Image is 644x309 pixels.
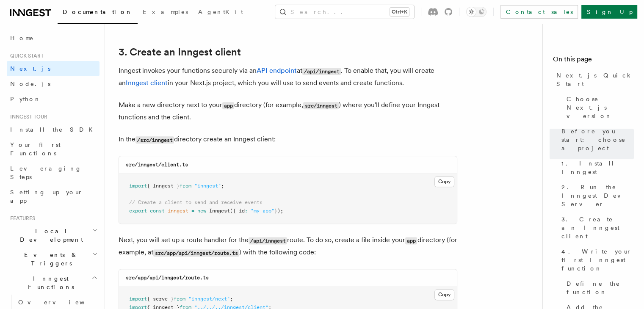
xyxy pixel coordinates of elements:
[7,251,92,268] span: Events & Triggers
[147,183,180,189] span: { Inngest }
[405,237,417,244] code: app
[561,215,634,240] span: 3. Create an Inngest client
[193,3,248,23] a: AgentKit
[197,208,206,214] span: new
[126,275,209,281] code: src/app/api/inngest/route.ts
[7,227,92,244] span: Local Development
[119,46,241,58] a: 3. Create an Inngest client
[7,52,44,59] span: Quick start
[390,8,409,16] kbd: Ctrl+K
[7,161,100,185] a: Leveraging Steps
[434,289,454,300] button: Copy
[553,68,634,91] a: Next.js Quick Start
[58,3,138,24] a: Documentation
[434,176,454,187] button: Copy
[119,133,457,146] p: In the directory create an Inngest client:
[581,5,637,19] a: Sign Up
[556,71,634,88] span: Next.js Quick Start
[10,34,34,42] span: Home
[7,30,100,46] a: Home
[126,79,168,87] a: Inngest client
[194,183,221,189] span: "inngest"
[553,54,634,68] h4: On this page
[500,5,578,19] a: Contact sales
[563,91,634,124] a: Choose Next.js version
[7,61,100,76] a: Next.js
[7,223,100,247] button: Local Development
[221,183,224,189] span: ;
[10,141,61,157] span: Your first Functions
[135,136,174,143] code: /src/inngest
[558,244,634,276] a: 4. Write your first Inngest function
[567,95,634,120] span: Choose Next.js version
[138,3,193,23] a: Examples
[230,296,233,302] span: ;
[10,126,98,133] span: Install the SDK
[126,162,188,168] code: src/inngest/client.ts
[302,68,341,75] code: /api/inngest
[251,208,274,214] span: "my-app"
[275,5,414,19] button: Search...Ctrl+K
[174,296,185,302] span: from
[249,237,287,244] code: /api/inngest
[563,276,634,300] a: Define the function
[558,212,634,244] a: 3. Create an Inngest client
[10,96,41,102] span: Python
[222,102,234,109] code: app
[7,122,100,137] a: Install the SDK
[303,102,339,109] code: src/inngest
[63,8,133,15] span: Documentation
[129,208,147,214] span: export
[180,183,191,189] span: from
[10,80,50,87] span: Node.js
[7,274,91,291] span: Inngest Functions
[188,296,230,302] span: "inngest/next"
[10,165,82,180] span: Leveraging Steps
[147,296,174,302] span: { serve }
[129,183,147,189] span: import
[10,65,50,72] span: Next.js
[198,8,243,15] span: AgentKit
[7,247,100,271] button: Events & Triggers
[558,124,634,156] a: Before you start: choose a project
[168,208,188,214] span: inngest
[7,185,100,208] a: Setting up your app
[153,249,239,257] code: src/app/api/inngest/route.ts
[466,7,486,17] button: Toggle dark mode
[245,208,248,214] span: :
[7,91,100,107] a: Python
[7,113,47,120] span: Inngest tour
[10,189,83,204] span: Setting up your app
[558,156,634,179] a: 1. Install Inngest
[561,247,634,273] span: 4. Write your first Inngest function
[209,208,230,214] span: Inngest
[119,99,457,123] p: Make a new directory next to your directory (for example, ) where you'll define your Inngest func...
[567,279,634,296] span: Define the function
[129,199,263,205] span: // Create a client to send and receive events
[150,208,165,214] span: const
[257,66,297,74] a: API endpoint
[561,127,634,152] span: Before you start: choose a project
[274,208,283,214] span: });
[7,76,100,91] a: Node.js
[7,271,100,295] button: Inngest Functions
[119,234,457,259] p: Next, you will set up a route handler for the route. To do so, create a file inside your director...
[18,299,105,306] span: Overview
[119,65,457,89] p: Inngest invokes your functions securely via an at . To enable that, you will create an in your Ne...
[561,159,634,176] span: 1. Install Inngest
[143,8,188,15] span: Examples
[230,208,245,214] span: ({ id
[191,208,194,214] span: =
[129,296,147,302] span: import
[7,215,35,222] span: Features
[7,137,100,161] a: Your first Functions
[561,183,634,208] span: 2. Run the Inngest Dev Server
[558,179,634,212] a: 2. Run the Inngest Dev Server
